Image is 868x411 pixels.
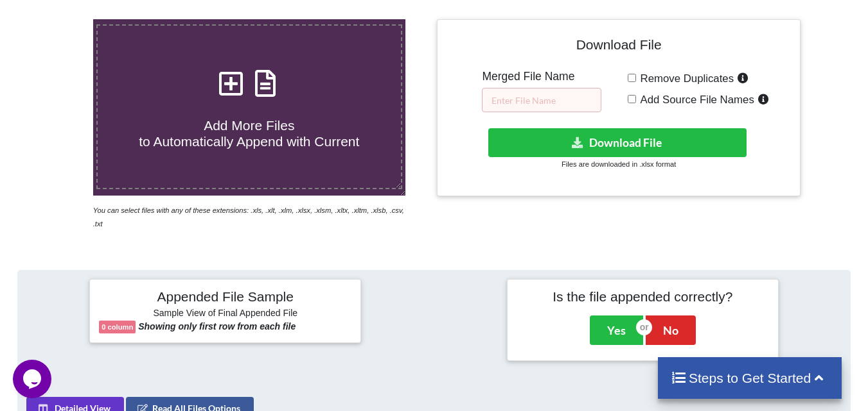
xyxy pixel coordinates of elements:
[447,29,790,65] h4: Download File
[636,72,734,85] span: Remove Duplicates
[517,289,769,305] h4: Is the file appended correctly?
[482,70,601,83] h5: Merged File Name
[482,88,601,112] input: Enter File Name
[102,323,133,331] b: 0 column
[99,289,351,306] h4: Appended File Sample
[138,321,296,331] b: Showing only first row from each file
[99,308,351,321] h6: Sample View of Final Appended File
[139,118,359,149] span: Add More Files to Automatically Append with Current
[488,128,747,157] button: Download File
[590,315,643,345] button: Yes
[671,370,829,386] h4: Steps to Get Started
[646,315,696,345] button: No
[93,206,404,228] i: You can select files with any of these extensions: .xls, .xlt, .xlm, .xlsx, .xlsm, .xltx, .xltm, ...
[13,360,54,398] iframe: chat widget
[636,94,754,106] span: Add Source File Names
[562,160,676,168] small: Files are downloaded in .xlsx format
